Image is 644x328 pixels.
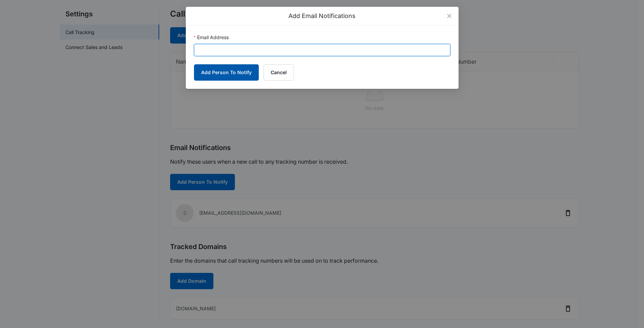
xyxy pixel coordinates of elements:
[194,64,259,81] button: Add Person To Notify
[447,13,452,19] span: close
[440,7,459,25] button: Close
[194,44,450,56] input: Email Address
[194,12,450,20] div: Add Email Notifications
[194,34,229,41] label: Email Address
[264,64,294,81] button: Cancel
